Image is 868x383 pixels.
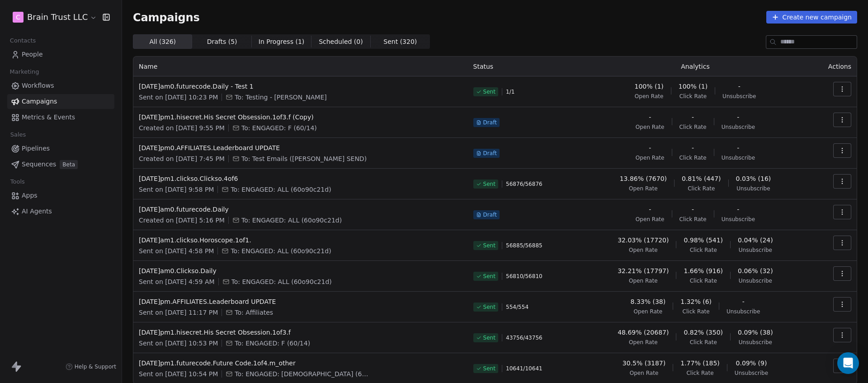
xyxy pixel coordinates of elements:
[810,57,857,76] th: Actions
[22,207,52,216] span: AI Agents
[235,339,310,348] span: To: ENGAGED: F (60/14)
[139,205,462,214] span: [DATE]am0.futurecode.Daily
[635,93,664,100] span: Open Rate
[22,160,56,169] span: Sequences
[620,174,667,183] span: 13.86% (7670)
[629,339,658,346] span: Open Rate
[581,57,810,76] th: Analytics
[679,82,708,91] span: 100% (1)
[649,205,651,214] span: -
[241,216,342,225] span: To: ENGAGED: ALL (60o90c21d)
[737,143,739,152] span: -
[7,110,114,125] a: Metrics & Events
[722,123,755,131] span: Unsubscribe
[630,369,659,377] span: Open Rate
[722,216,755,223] span: Unsubscribe
[739,277,772,284] span: Unsubscribe
[139,339,218,348] span: Sent on [DATE] 10:53 PM
[737,113,739,122] span: -
[139,266,462,275] span: [DATE]am0.Clickso.Daily
[684,328,723,337] span: 0.82% (350)
[139,154,225,163] span: Created on [DATE] 7:45 PM
[690,246,717,254] span: Click Rate
[6,65,43,79] span: Marketing
[468,57,581,76] th: Status
[6,175,28,189] span: Tools
[483,334,495,341] span: Sent
[649,113,651,122] span: -
[383,37,417,47] span: Sent ( 320 )
[22,81,54,90] span: Workflows
[688,185,715,192] span: Click Rate
[736,174,771,183] span: 0.03% (16)
[679,93,707,100] span: Click Rate
[483,303,495,311] span: Sent
[483,273,495,280] span: Sent
[139,82,462,91] span: [DATE]am0.futurecode.Daily - Test 1
[16,13,20,22] span: C
[506,88,514,95] span: 1 / 1
[738,266,773,275] span: 0.06% (32)
[739,246,772,254] span: Unsubscribe
[139,277,215,286] span: Sent on [DATE] 4:59 AM
[60,160,78,169] span: Beta
[735,369,768,377] span: Unsubscribe
[7,78,114,93] a: Workflows
[7,188,114,203] a: Apps
[690,277,717,284] span: Click Rate
[736,359,767,368] span: 0.09% (9)
[738,236,773,245] span: 0.04% (24)
[139,308,218,317] span: Sent on [DATE] 11:17 PM
[738,82,741,91] span: -
[483,119,497,126] span: Draft
[66,363,116,370] a: Help & Support
[231,185,331,194] span: To: ENGAGED: ALL (60o90c21d)
[837,352,859,374] div: Open Intercom Messenger
[692,205,694,214] span: -
[634,308,663,315] span: Open Rate
[629,185,658,192] span: Open Rate
[235,93,326,102] span: To: Testing - Angie
[636,123,665,131] span: Open Rate
[7,94,114,109] a: Campaigns
[241,123,317,132] span: To: ENGAGED: F (60/14)
[649,143,651,152] span: -
[506,242,542,249] span: 56885 / 56885
[737,205,739,214] span: -
[7,141,114,156] a: Pipelines
[722,93,756,100] span: Unsubscribe
[506,180,542,188] span: 56876 / 56876
[726,308,760,315] span: Unsubscribe
[679,216,707,223] span: Click Rate
[207,37,237,47] span: Drafts ( 5 )
[683,308,710,315] span: Click Rate
[7,204,114,219] a: AI Agents
[738,328,773,337] span: 0.09% (38)
[139,93,218,102] span: Sent on [DATE] 10:23 PM
[680,359,720,368] span: 1.77% (185)
[679,154,707,161] span: Click Rate
[631,297,666,306] span: 8.33% (38)
[75,363,116,370] span: Help & Support
[22,191,38,200] span: Apps
[679,123,707,131] span: Click Rate
[139,113,462,122] span: [DATE]pm1.hisecret.His Secret Obsession.1of3.f (Copy)
[682,174,721,183] span: 0.81% (447)
[636,216,665,223] span: Open Rate
[634,82,663,91] span: 100% (1)
[686,369,713,377] span: Click Rate
[623,359,665,368] span: 30.5% (3187)
[6,128,30,142] span: Sales
[139,328,462,337] span: [DATE]pm1.hisecret.His Secret Obsession.1of3.f
[22,144,50,153] span: Pipelines
[139,143,462,152] span: [DATE]pm0.AFFILIATES.Leaderboard UPDATE
[235,308,273,317] span: To: Affiliates
[139,236,462,245] span: [DATE]am1.clickso.Horoscope.1of1.
[133,11,200,24] span: Campaigns
[506,334,542,341] span: 43756 / 43756
[722,154,755,161] span: Unsubscribe
[618,266,669,275] span: 32.21% (17797)
[636,154,665,161] span: Open Rate
[139,246,214,255] span: Sent on [DATE] 4:58 PM
[235,369,370,378] span: To: ENGAGED: MALE (60/14) + 1 more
